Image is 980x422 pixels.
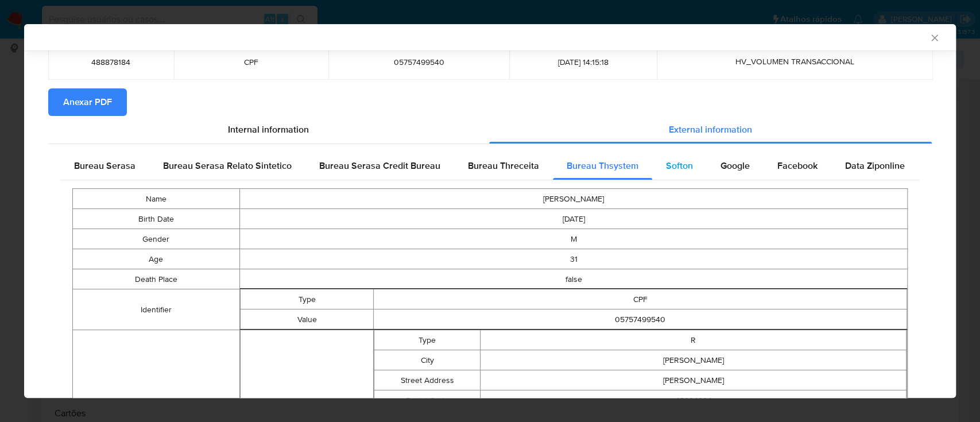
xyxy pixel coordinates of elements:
td: [PERSON_NAME] [481,370,907,390]
td: Birth Date [73,209,240,229]
td: Death Place [73,269,240,289]
span: [DATE] 14:15:18 [523,57,642,67]
span: Bureau Thsystem [567,159,638,172]
td: Name [73,189,240,209]
div: Detailed external info [60,152,920,180]
td: M [239,229,907,249]
span: Bureau Serasa Credit Bureau [319,159,440,172]
span: Bureau Threceita [468,159,539,172]
td: Gender [73,229,240,249]
span: Google [721,159,750,172]
td: City [374,350,481,370]
td: R [481,330,907,350]
span: Softon [666,159,693,172]
td: 31 [239,249,907,269]
td: 05757499540 [374,309,907,330]
span: Data Ziponline [845,159,905,172]
button: Fechar a janela [929,32,939,42]
span: Internal information [228,123,309,136]
td: Street Address [374,370,481,390]
td: [DATE] [239,209,907,229]
td: 45994294 [481,390,907,411]
td: Identifier [73,289,240,330]
span: Bureau Serasa Relato Sintetico [163,159,292,172]
button: Anexar PDF [48,88,127,116]
span: CPF [188,57,315,67]
td: Type [374,330,481,350]
td: Postal Code [374,390,481,411]
td: Type [240,289,373,309]
span: Bureau Serasa [74,159,135,172]
div: closure-recommendation-modal [24,24,956,398]
span: 488878184 [62,57,160,67]
span: Anexar PDF [63,90,112,115]
div: Detailed info [48,116,932,144]
span: HV_VOLUMEN TRANSACCIONAL [735,56,854,67]
td: Age [73,249,240,269]
td: CPF [374,289,907,309]
td: [PERSON_NAME] [239,189,907,209]
span: 05757499540 [342,57,495,67]
span: Facebook [777,159,818,172]
td: Value [240,309,373,330]
td: [PERSON_NAME] [481,350,907,370]
td: false [239,269,907,289]
span: External information [669,123,752,136]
